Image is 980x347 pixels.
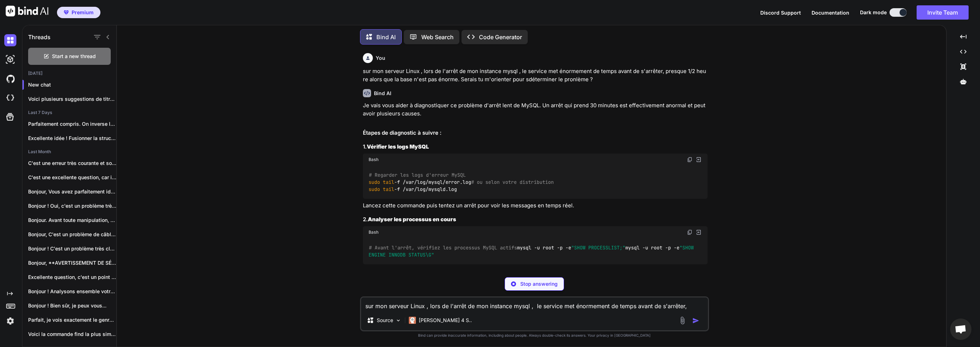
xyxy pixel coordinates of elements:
img: Open in Browser [695,229,702,235]
p: Voici plusieurs suggestions de titres ba... [28,95,116,103]
img: settings [4,315,16,327]
p: Web Search [421,33,454,41]
h3: 3. [363,270,708,278]
span: # Avant l'arrêt, vérifiez les processus MySQL actifs [369,244,517,251]
p: Excellente question, c'est un point très important... [28,274,116,281]
p: C'est une excellente question, car il n'existe... [28,174,116,181]
h2: [DATE] [22,71,116,76]
span: Discord Support [760,10,801,16]
p: Source [377,317,393,324]
img: premium [64,10,69,15]
span: tail [383,179,394,185]
span: Premium [72,9,94,16]
span: "SHOW PROCESSLIST;" [571,244,625,251]
h3: 1. [363,143,708,151]
button: Documentation [812,9,849,16]
img: Claude 4 Sonnet [409,317,416,324]
code: -f /var/log/mysql/error.log -f /var/log/mysqld.log [369,171,554,193]
img: attachment [678,316,687,325]
h6: Bind AI [374,90,391,97]
h2: Last 7 Days [22,110,116,115]
span: # ou selon votre distribution [471,179,554,185]
span: Bash [369,157,379,162]
p: C'est une erreur très courante et souvent... [28,160,116,167]
p: Parfait, je vois exactement le genre d'énergie... [28,316,116,323]
p: Excellente idée ! Fusionner la structure hypnotique... [28,135,116,142]
p: New chat [28,81,116,88]
h6: You [376,55,385,62]
img: darkAi-studio [4,53,16,66]
p: Bonjour, Vous avez parfaitement identifié le problème... [28,188,116,195]
strong: Analyser les processus en cours [368,216,456,223]
p: sur mon serveur Linux , lors de l'arrêt de mon instance mysql , le service met énormement de temp... [363,67,708,83]
p: Code Generator [479,33,522,41]
p: Bonjour ! Analysons ensemble votre interrupteur pour... [28,288,116,295]
img: copy [687,157,693,162]
img: Bind AI [6,6,48,16]
span: # Regarder les logs d'erreur MySQL [369,172,466,178]
span: "SHOW ENGINE INNODB STATUS\G" [369,244,697,258]
code: mysql -u root -p -e mysql -u root -p -e [369,244,697,259]
p: Bonjour. Avant toute manipulation, coupez le courant... [28,217,116,224]
p: Bind can provide inaccurate information, including about people. Always double-check its answers.... [360,333,709,338]
p: Lancez cette commande puis tentez un arrêt pour voir les messages en temps réel. [363,202,708,210]
img: Pick Models [395,317,401,323]
span: Documentation [812,10,849,16]
p: Bonjour ! Oui, c'est un problème très... [28,202,116,209]
button: premiumPremium [57,7,100,18]
img: icon [692,317,699,324]
h3: 2. [363,216,708,224]
img: copy [687,229,693,235]
strong: Vérifier les logs MySQL [367,143,429,150]
h2: Last Month [22,149,116,155]
p: Bonjour ! Bien sûr, je peux vous... [28,302,116,309]
div: Ouvrir le chat [950,318,971,340]
p: Bind AI [376,33,396,41]
p: Stop answering [520,280,558,288]
span: Start a new thread [52,53,96,60]
img: cloudideIcon [4,92,16,104]
p: Je vais vous aider à diagnostiquer ce problème d'arrêt lent de MySQL. Un arrêt qui prend 30 minut... [363,102,708,118]
span: Bash [369,229,379,235]
p: Bonjour, **AVERTISSEMENT DE SÉCURITÉ : Avant toute... [28,259,116,266]
span: sudo [369,179,380,185]
span: sudo [369,186,380,193]
p: Bonjour ! C'est un problème très classique... [28,245,116,252]
p: Parfaitement compris. On inverse la recette :... [28,120,116,128]
img: githubDark [4,73,16,85]
img: darkChat [4,34,16,46]
span: tail [383,186,394,193]
span: Dark mode [860,9,887,16]
h2: Étapes de diagnostic à suivre : [363,129,708,137]
img: Open in Browser [695,156,702,163]
h1: Threads [28,33,51,41]
strong: Vérifier la configuration InnoDB [368,270,452,277]
button: Discord Support [760,9,801,16]
button: Invite Team [917,5,969,20]
p: [PERSON_NAME] 4 S.. [419,317,472,324]
p: Voici la commande find la plus simple:... [28,331,116,338]
p: Bonjour, C'est un problème de câblage très... [28,231,116,238]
